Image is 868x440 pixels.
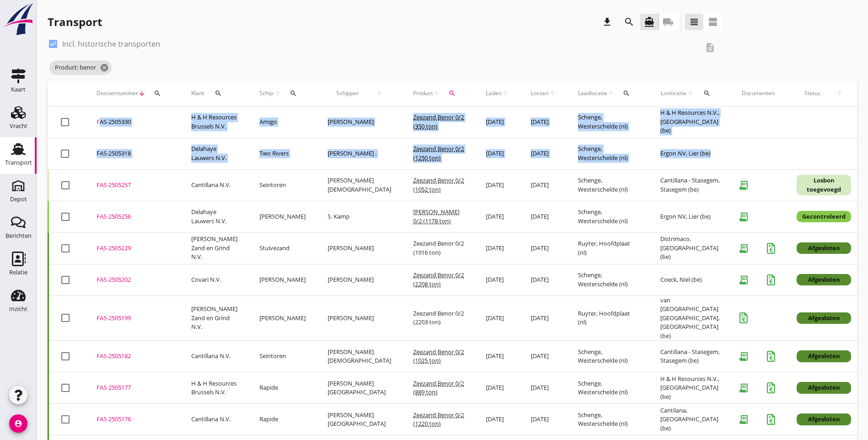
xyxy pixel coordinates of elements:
td: Schenge, Westerschelde (nl) [567,169,649,201]
i: receipt_long [734,410,753,429]
td: [DATE] [475,264,520,295]
td: Ergon NV, Lier (be) [649,201,731,232]
div: Transport [5,160,32,166]
td: [DATE] [475,169,520,201]
div: Documenten [742,89,775,97]
td: Schenge, Westerschelde (nl) [567,264,649,295]
td: Cantillana N.V. [180,404,248,435]
td: [DATE] [520,341,567,372]
td: Covari N.V. [180,264,248,295]
td: Cantillana - Stasegem, Stasegem (be) [649,169,731,201]
div: Kaart [11,86,26,92]
div: Afgesloten [797,242,851,254]
td: Ruyter, Hoofdplaat (nl) [567,295,649,341]
i: search [624,16,635,27]
td: [PERSON_NAME] Zand en Grind N.V. [180,295,248,341]
td: van [GEOGRAPHIC_DATA] [GEOGRAPHIC_DATA], [GEOGRAPHIC_DATA] (be) [649,295,731,341]
td: [PERSON_NAME] Zand en Grind N.V. [180,232,248,264]
span: Zeezand Benor 0/2 (1220 ton) [413,411,464,428]
td: Schenge, Westerschelde (nl) [567,404,649,435]
i: download [602,16,613,27]
span: [PERSON_NAME] 0/2 (1178 ton) [413,208,459,225]
i: arrow_downward [138,90,146,97]
div: FAS-2505330 [97,118,169,127]
span: Zeezand Benor 0/2 (889 ton) [413,379,464,397]
td: [PERSON_NAME] [248,201,317,232]
div: Berichten [5,233,32,239]
span: Laden [486,89,501,97]
td: [DATE] [475,404,520,435]
i: receipt_long [734,271,753,289]
i: search [623,90,630,97]
td: H & H Resources Brussels N.V. [180,372,248,404]
div: Afgesloten [797,350,851,362]
td: Delahaye Lauwers N.V. [180,201,248,232]
div: FAS-2505229 [97,244,169,253]
td: Schenge, Westerschelde (nl) [567,341,649,372]
i: account_circle [9,414,27,433]
td: H & H Resources N.V., [GEOGRAPHIC_DATA] (be) [649,372,731,404]
td: Cantillana N.V. [180,341,248,372]
i: cancel [100,63,109,72]
div: Afgesloten [797,274,851,286]
td: [DATE] [520,404,567,435]
i: view_headline [689,16,700,27]
td: H & H Resources N.V., [GEOGRAPHIC_DATA] (be) [649,107,731,138]
td: Delahaye Lauwers N.V. [180,138,248,169]
td: Zeezand Benor 0/2 (1916 ton) [402,232,475,264]
td: Ruyter, Hoofdplaat (nl) [567,232,649,264]
td: Distrimaco, [GEOGRAPHIC_DATA] (be) [649,232,731,264]
i: receipt_long [734,208,753,226]
i: receipt_long [734,379,753,397]
td: [DATE] [475,138,520,169]
i: arrow_upward [687,90,695,97]
div: FAS-2505257 [97,181,169,190]
i: receipt_long [734,176,753,194]
td: [DATE] [520,107,567,138]
div: Afgesloten [797,312,851,324]
td: [PERSON_NAME][GEOGRAPHIC_DATA] [317,404,402,435]
div: Relatie [9,269,27,275]
td: [PERSON_NAME] [317,295,402,341]
i: search [154,90,161,97]
span: Product: benor [49,60,112,75]
td: Rapide [248,404,317,435]
div: FAS-2505182 [97,352,169,361]
div: Losbon toegevoegd [797,175,851,195]
div: Afgesloten [797,413,851,425]
i: receipt_long [734,347,753,365]
td: Two Rivers [248,138,317,169]
td: [PERSON_NAME] [317,232,402,264]
i: directions_boat [644,16,655,27]
span: Zeezand Benor 0/2 (350 ton) [413,113,464,130]
td: Schenge, Westerschelde (nl) [567,138,649,169]
td: [DATE] [520,264,567,295]
td: [PERSON_NAME] [248,264,317,295]
div: Afgesloten [797,382,851,394]
td: [PERSON_NAME][GEOGRAPHIC_DATA] [317,372,402,404]
i: receipt_long [734,239,753,258]
span: Loslocatie [660,89,687,97]
td: Seintoren [248,341,317,372]
td: [DATE] [520,232,567,264]
td: [DATE] [520,169,567,201]
span: Lossen [531,89,549,97]
span: Schip [259,89,274,97]
span: Product [413,89,433,97]
i: search [215,90,222,97]
div: Gecontroleerd [797,211,851,223]
i: search [448,90,456,97]
i: arrow_upward [828,90,851,97]
td: [DATE] [520,295,567,341]
i: arrow_upward [607,90,615,97]
td: [DATE] [475,232,520,264]
i: local_shipping [663,16,674,27]
div: Inzicht [9,306,27,312]
span: Schipper [328,89,367,97]
td: Cantilana, [GEOGRAPHIC_DATA] (be) [649,404,731,435]
img: logo-small.a267ee39.svg [2,2,35,36]
div: Klant [191,82,237,104]
div: Transport [48,15,102,29]
td: Ergon NV, Lier (be) [649,138,731,169]
td: Seintoren [248,169,317,201]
